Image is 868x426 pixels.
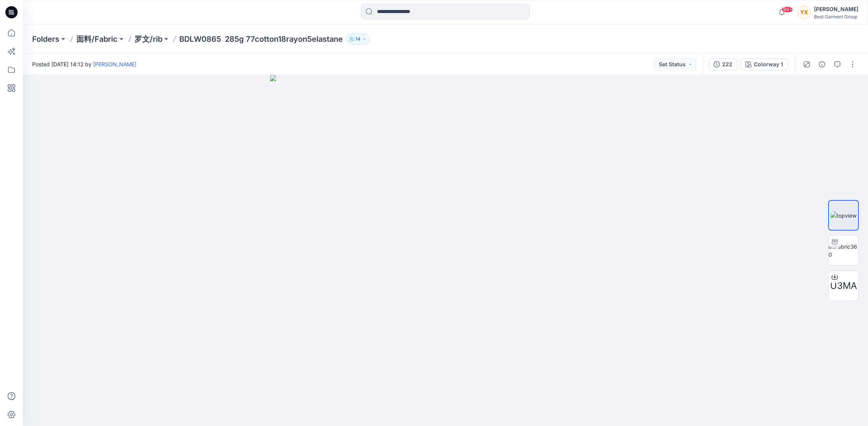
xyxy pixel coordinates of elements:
a: [PERSON_NAME] [93,61,136,67]
img: Fabric360 [829,242,858,259]
button: 14 [346,34,370,44]
div: 222 [722,60,732,69]
div: YX [797,5,811,19]
span: U3MA [830,279,857,293]
a: 面料/Fabric [76,34,118,44]
div: [PERSON_NAME] [814,5,858,14]
div: Best Garment Group [814,14,858,20]
button: 222 [709,58,737,70]
a: Folders [32,34,59,44]
span: 99+ [781,7,793,13]
button: Details [816,58,828,70]
p: BDLW0865 285g 77cotton18rayon5elastane [179,34,343,44]
a: 罗文/rib [134,34,162,44]
button: Colorway 1 [740,58,788,70]
img: topview [830,211,857,220]
span: Posted [DATE] 14:12 by [32,60,136,68]
p: 14 [355,35,360,43]
div: Colorway 1 [754,60,783,69]
img: eyJhbGciOiJIUzI1NiIsImtpZCI6IjAiLCJzbHQiOiJzZXMiLCJ0eXAiOiJKV1QifQ.eyJkYXRhIjp7InR5cGUiOiJzdG9yYW... [270,75,621,426]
